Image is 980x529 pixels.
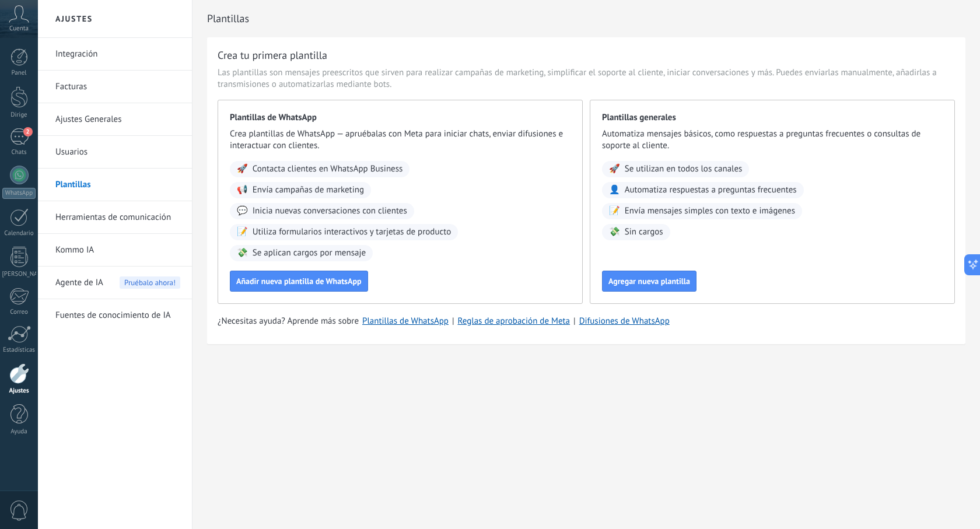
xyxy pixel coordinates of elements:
span: Cuenta [9,25,29,33]
li: Integración [38,38,192,71]
font: Kommo IA [55,244,94,255]
font: Agente de IA [55,277,103,288]
font: 💸 [609,226,620,237]
span: Se aplican cargos por mensaje [253,247,366,259]
li: Agente de IA [38,267,192,299]
a: Agente de IAPruébalo ahora! [55,267,180,299]
font: Chats [11,148,26,156]
font: Plantillas [55,179,90,190]
font: Pruébalo ahora! [124,278,176,288]
div: | | [218,316,955,327]
li: Kommo IA [38,234,192,267]
font: 🚀 [237,163,248,174]
li: Herramientas de comunicación [38,201,192,234]
font: Facturas [55,81,87,92]
font: [PERSON_NAME] [2,270,48,278]
span: Envía campañas de marketing [253,184,364,196]
h3: Crea tu primera plantilla [218,48,327,62]
span: Contacta clientes en WhatsApp Business [253,163,403,175]
a: Ajustes Generales [55,103,180,136]
li: Plantillas [38,169,192,201]
div: Ayuda [2,428,36,436]
font: Dirige [10,111,27,119]
font: 💸 [237,247,248,258]
span: Automatiza respuestas a preguntas frecuentes [625,184,797,196]
li: Fuentes de conocimiento de IA [38,299,192,331]
font: Usuarios [55,146,87,157]
font: 👤 [609,184,620,195]
font: Ajustes Generales [55,114,122,125]
font: 💬 [237,205,248,216]
font: Calendario [4,229,33,237]
span: Plantillas de WhatsApp [230,112,570,124]
a: Kommo IA [55,234,180,267]
span: Envía mensajes simples con texto e imágenes [625,205,795,217]
font: WhatsApp [5,189,33,197]
span: Crea plantillas de WhatsApp — apruébalas con Meta para iniciar chats, enviar difusiones e interac... [230,128,570,152]
font: Correo [10,308,28,316]
li: Ajustes Generales [38,103,192,136]
font: Fuentes de conocimiento de IA [55,310,171,321]
font: Herramientas de comunicación [55,212,171,223]
font: 📝 [609,205,620,216]
button: Añadir nueva plantilla de WhatsApp [230,271,368,292]
a: Plantillas de WhatsApp [362,316,449,327]
a: Fuentes de conocimiento de IA [55,299,180,332]
font: Plantillas [207,12,249,25]
button: Agregar nueva plantilla [602,271,696,292]
a: Plantillas [55,169,180,201]
font: 📢 [237,184,248,195]
font: 2 [26,128,30,135]
a: Difusiones de WhatsApp [579,316,670,327]
a: Herramientas de comunicación [55,201,180,234]
li: Usuarios [38,136,192,169]
span: Automatiza mensajes básicos, como respuestas a preguntas frecuentes o consultas de soporte al cli... [602,128,943,152]
font: 🚀 [609,163,620,174]
a: Reglas de aprobación de Meta [458,316,570,327]
font: 📝 [237,226,248,237]
font: Panel [11,69,26,77]
a: Integración [55,38,180,71]
span: Se utilizan en todos los canales [625,163,743,175]
font: Agregar nueva plantilla [608,276,690,286]
div: Ajustes [2,387,36,395]
font: Ajustes [55,13,93,24]
font: Integración [55,48,98,59]
li: Facturas [38,71,192,103]
span: Utiliza formularios interactivos y tarjetas de producto [253,226,452,238]
span: Sin cargos [625,226,663,238]
span: ¿Necesitas ayuda? Aprende más sobre [218,316,359,327]
span: Plantillas generales [602,112,943,124]
a: Facturas [55,71,180,103]
span: Las plantillas son mensajes preescritos que sirven para realizar campañas de marketing, simplific... [218,67,955,90]
a: Usuarios [55,136,180,169]
span: Inicia nuevas conversaciones con clientes [253,205,407,217]
div: Estadísticas [2,346,36,354]
span: Añadir nueva plantilla de WhatsApp [236,277,362,285]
